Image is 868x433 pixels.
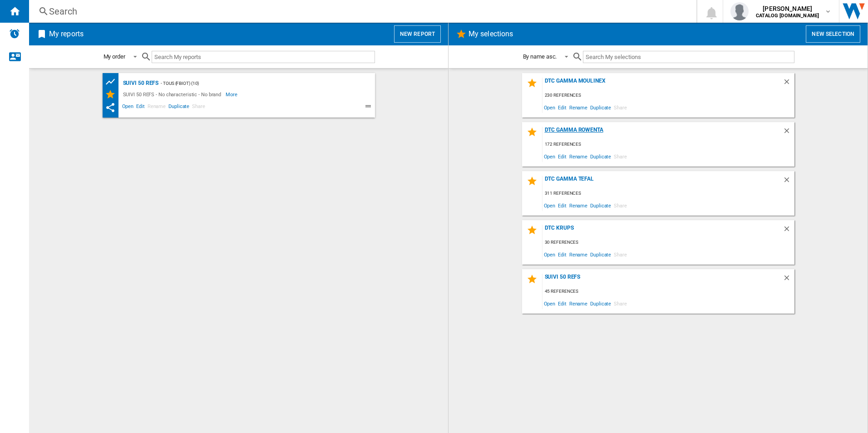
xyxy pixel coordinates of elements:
[612,297,628,310] span: Share
[589,248,612,261] span: Duplicate
[612,101,628,113] span: Share
[557,248,568,261] span: Edit
[542,139,794,150] div: 172 references
[121,78,159,89] div: SUIVI 50 REFS
[394,25,441,43] button: New report
[542,248,557,261] span: Open
[47,25,85,43] h2: My reports
[783,225,794,237] div: Delete
[191,102,207,113] span: Share
[146,102,167,113] span: Rename
[542,237,794,248] div: 30 references
[612,248,628,261] span: Share
[783,176,794,188] div: Delete
[167,102,191,113] span: Duplicate
[589,297,612,310] span: Duplicate
[542,274,783,286] div: SUIVI 50 REFS
[568,101,589,113] span: Rename
[583,51,794,63] input: Search My selections
[783,274,794,286] div: Delete
[783,78,794,90] div: Delete
[589,101,612,113] span: Duplicate
[756,4,819,13] span: [PERSON_NAME]
[542,225,783,237] div: DTC KRUPS
[158,78,356,89] div: - TOUS (fbiot) (10)
[121,102,135,113] span: Open
[589,199,612,212] span: Duplicate
[756,13,819,19] b: CATALOG [DOMAIN_NAME]
[568,199,589,212] span: Rename
[557,101,568,113] span: Edit
[105,76,121,88] div: Product prices grid
[612,150,628,162] span: Share
[9,28,20,39] img: alerts-logo.svg
[105,102,116,113] ng-md-icon: This report has been shared with you
[589,150,612,162] span: Duplicate
[542,188,794,199] div: 311 references
[568,150,589,162] span: Rename
[542,297,557,310] span: Open
[152,51,375,63] input: Search My reports
[783,127,794,139] div: Delete
[542,286,794,297] div: 45 references
[806,25,860,43] button: New selection
[105,89,121,100] div: My Selections
[467,25,515,43] h2: My selections
[135,102,146,113] span: Edit
[542,78,783,90] div: DTC GAMMA MOULINEX
[226,89,239,100] span: More
[542,127,783,139] div: DTC Gamma Rowenta
[542,101,557,113] span: Open
[542,90,794,101] div: 230 references
[121,89,226,100] div: SUIVI 50 REFS - No characteristic - No brand
[568,297,589,310] span: Rename
[542,150,557,162] span: Open
[542,176,783,188] div: DTC GAMMA TEFAL
[557,150,568,162] span: Edit
[557,297,568,310] span: Edit
[523,53,557,60] div: By name asc.
[49,5,673,18] div: Search
[612,199,628,212] span: Share
[730,2,749,20] img: profile.jpg
[557,199,568,212] span: Edit
[568,248,589,261] span: Rename
[542,199,557,212] span: Open
[104,53,125,60] div: My order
